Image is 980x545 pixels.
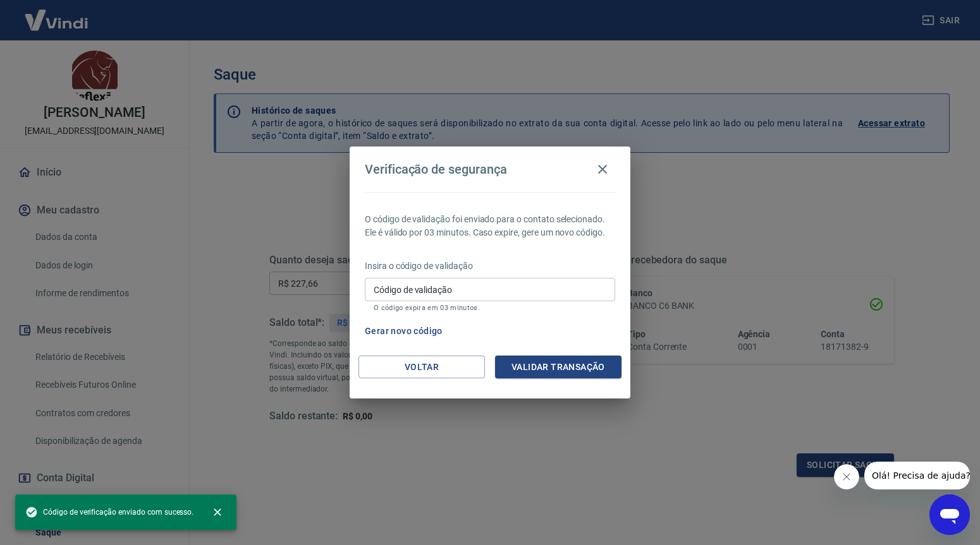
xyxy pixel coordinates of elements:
[365,213,615,239] p: O código de validação foi enviado para o contato selecionado. Ele é válido por 03 minutos. Caso e...
[25,506,193,518] span: Código de verificação enviado com sucesso.
[360,320,448,343] button: Gerar novo código
[358,356,485,379] button: Voltar
[864,462,970,489] iframe: Mensagem da empresa
[495,356,622,379] button: Validar transação
[374,304,606,312] p: O código expira em 03 minutos.
[204,498,231,526] button: close
[365,260,615,273] p: Insira o código de validação
[929,494,970,535] iframe: Botão para abrir a janela de mensagens
[834,464,859,489] iframe: Fechar mensagem
[8,9,106,19] span: Olá! Precisa de ajuda?
[365,162,507,177] h4: Verificação de segurança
